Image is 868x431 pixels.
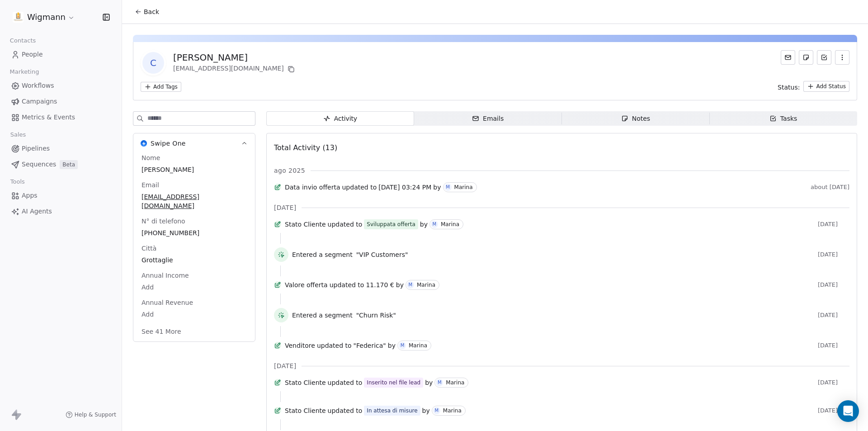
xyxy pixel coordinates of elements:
a: AI Agents [7,204,114,219]
span: by [433,183,441,192]
div: M [401,342,405,349]
div: [PERSON_NAME] [173,51,297,64]
a: Metrics & Events [7,110,114,125]
span: updated to [328,220,363,229]
span: updated to [328,406,363,415]
span: Status: [778,83,800,92]
div: M [433,221,437,228]
img: 1630668995401.jpeg [13,12,24,23]
span: Add [142,283,247,292]
span: C [142,52,164,74]
span: [DATE] 03:24 PM [378,183,431,192]
span: Nome [140,153,162,162]
div: M [434,407,439,414]
span: Total Activity (13) [274,143,337,152]
span: Valore offerta [285,280,328,289]
span: [DATE] [818,379,849,386]
span: Annual Income [140,271,191,280]
span: [EMAIL_ADDRESS][DOMAIN_NAME] [142,192,247,210]
div: Marina [454,184,473,190]
span: [DATE] [818,342,849,349]
img: Swipe One [141,140,147,147]
button: See 41 More [136,323,187,340]
span: Stato Cliente [285,406,326,415]
div: Marina [409,342,427,349]
span: Swipe One [151,139,186,148]
button: Swipe OneSwipe One [133,133,255,153]
span: about [DATE] [811,184,849,191]
span: by [420,220,428,229]
span: "Federica" [354,341,386,350]
span: Entered a segment [292,250,353,259]
span: Campaigns [22,97,57,106]
div: Marina [441,221,459,227]
span: Add [142,310,247,319]
span: Back [144,7,159,16]
span: Metrics & Events [22,113,75,122]
span: updated to [330,280,364,289]
span: updated to [317,341,352,350]
div: Inserito nel file lead [367,378,420,387]
span: [DATE] [274,361,296,370]
span: by [422,406,430,415]
span: [PERSON_NAME] [142,165,247,174]
button: Add Tags [141,82,181,92]
span: Email [140,180,161,189]
div: Emails [472,114,504,123]
span: [PHONE_NUMBER] [142,228,247,237]
div: In attesa di misure [367,406,417,415]
span: updated to [342,183,377,192]
span: [DATE] [818,312,849,319]
span: Stato Cliente [285,220,326,229]
span: [DATE] [818,281,849,289]
div: Open Intercom Messenger [837,400,859,422]
a: Workflows [7,78,114,93]
span: Beta [60,160,78,169]
span: Sales [6,128,30,142]
div: M [438,379,442,386]
span: Città [140,244,158,253]
span: Data invio offerta [285,183,340,192]
a: Help & Support [66,411,116,418]
button: Wigmann [11,9,77,25]
span: People [22,50,43,59]
span: Tools [6,175,28,189]
span: "VIP Customers" [356,250,408,259]
button: Back [129,4,165,20]
span: Wigmann [27,11,66,23]
div: Sviluppata offerta [367,220,415,229]
span: Apps [22,191,38,200]
span: Help & Support [75,411,116,418]
span: Stato Cliente [285,378,326,387]
a: Campaigns [7,94,114,109]
span: AI Agents [22,207,52,216]
span: Workflows [22,81,54,90]
div: Swipe OneSwipe One [133,153,255,341]
div: Marina [417,282,435,288]
div: [EMAIL_ADDRESS][DOMAIN_NAME] [173,64,297,75]
span: Sequences [22,160,56,169]
button: Add Status [803,81,849,92]
div: M [446,184,450,191]
span: Contacts [6,34,40,47]
span: "Churn Risk" [356,311,396,320]
span: Marketing [6,65,43,79]
a: SequencesBeta [7,157,114,172]
a: Pipelines [7,141,114,156]
span: ago 2025 [274,166,305,175]
span: by [396,280,404,289]
div: Tasks [769,114,797,123]
span: by [388,341,396,350]
span: Annual Revenue [140,298,195,307]
div: Marina [446,379,464,386]
span: 11.170 € [366,280,394,289]
span: [DATE] [818,251,849,258]
span: updated to [328,378,363,387]
span: [DATE] [818,407,849,414]
div: Marina [443,407,462,414]
span: by [425,378,433,387]
a: Apps [7,188,114,203]
span: [DATE] [818,221,849,228]
span: Venditore [285,341,315,350]
div: Notes [621,114,650,123]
